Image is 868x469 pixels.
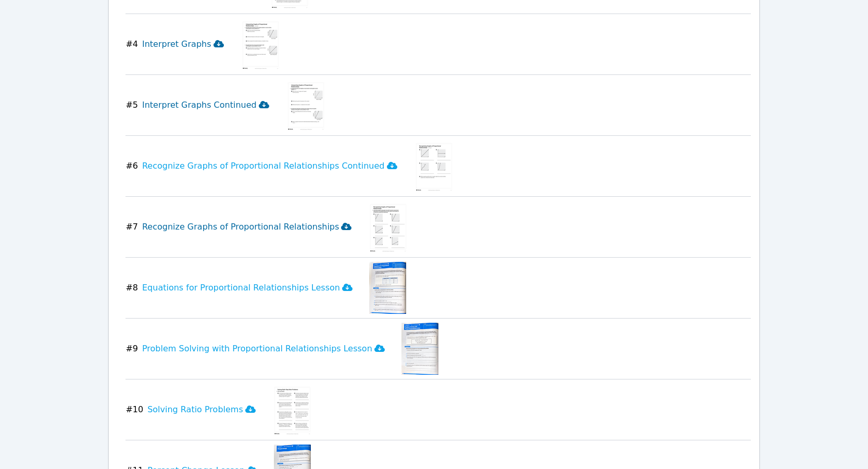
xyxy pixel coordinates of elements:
[125,282,138,294] span: # 8
[142,282,353,294] h3: Equations for Proportional Relationships Lesson
[125,221,138,233] span: # 7
[142,160,397,172] h3: Recognize Graphs of Proportional Relationships Continued
[125,262,361,314] button: #8Equations for Proportional Relationships Lesson
[125,323,393,375] button: #9Problem Solving with Proportional Relationships Lesson
[125,79,277,131] button: #5Interpret Graphs Continued
[368,201,408,253] img: Recognize Graphs of Proportional Relationships
[286,79,326,131] img: Interpret Graphs Continued
[125,140,405,192] button: #6Recognize Graphs of Proportional Relationships Continued
[125,99,138,111] span: # 5
[241,18,281,70] img: Interpret Graphs
[125,160,138,172] span: # 6
[401,323,438,375] img: Problem Solving with Proportional Relationships Lesson
[125,403,143,416] span: # 10
[125,18,232,70] button: #4Interpret Graphs
[125,384,263,436] button: #10Solving Ratio Problems
[369,262,406,314] img: Equations for Proportional Relationships Lesson
[142,221,351,233] h3: Recognize Graphs of Proportional Relationships
[142,99,269,111] h3: Interpret Graphs Continued
[142,38,224,50] h3: Interpret Graphs
[142,343,385,355] h3: Problem Solving with Proportional Relationships Lesson
[125,38,138,50] span: # 4
[414,140,454,192] img: Recognize Graphs of Proportional Relationships Continued
[147,403,256,416] h3: Solving Ratio Problems
[272,384,312,436] img: Solving Ratio Problems
[125,343,138,355] span: # 9
[125,201,360,253] button: #7Recognize Graphs of Proportional Relationships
